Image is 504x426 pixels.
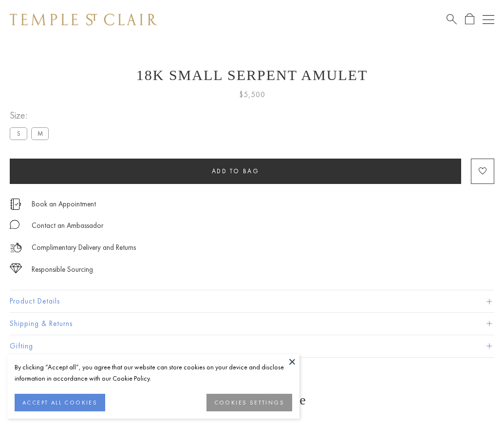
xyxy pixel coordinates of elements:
div: Responsible Sourcing [32,264,93,276]
button: Open navigation [483,14,494,25]
p: Complimentary Delivery and Returns [32,242,136,254]
button: Gifting [10,335,494,357]
label: M [31,127,49,140]
button: COOKIES SETTINGS [206,394,292,411]
span: $5,500 [239,88,265,101]
img: icon_appointment.svg [10,199,21,210]
a: Search [447,13,457,25]
img: icon_delivery.svg [10,242,22,254]
a: Book an Appointment [32,199,96,209]
div: By clicking “Accept all”, you agree that our website can store cookies on your device and disclos... [15,362,292,384]
button: ACCEPT ALL COOKIES [15,394,105,411]
img: Temple St. Clair [10,14,157,25]
span: Add to bag [212,167,260,175]
button: Add to bag [10,159,461,184]
span: Size: [10,107,53,123]
button: Shipping & Returns [10,313,494,335]
label: S [10,127,27,140]
img: MessageIcon-01_2.svg [10,220,19,229]
img: icon_sourcing.svg [10,264,22,273]
a: Open Shopping Bag [465,13,474,25]
button: Product Details [10,290,494,312]
div: Contact an Ambassador [32,220,103,232]
h1: 18K Small Serpent Amulet [10,67,494,83]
